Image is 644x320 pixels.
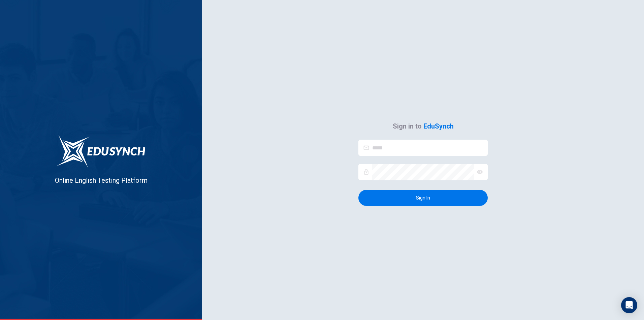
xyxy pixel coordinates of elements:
[57,135,146,168] img: logo
[621,297,637,313] div: Open Intercom Messenger
[423,122,454,130] strong: EduSynch
[55,176,148,184] span: Online English Testing Platform
[358,121,488,132] h4: Sign in to
[358,190,488,206] button: Sign In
